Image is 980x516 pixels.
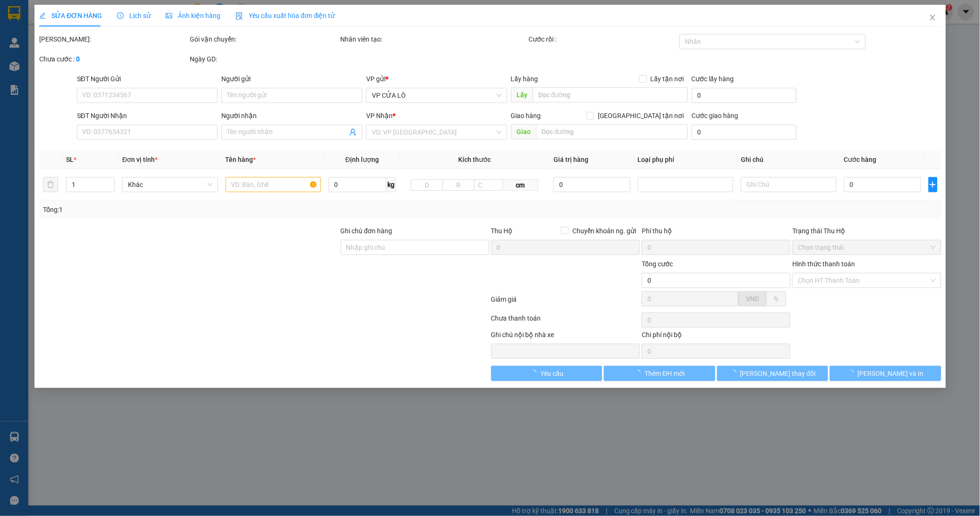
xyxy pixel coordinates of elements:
[490,294,640,311] div: Giảm giá
[530,370,540,376] span: loading
[929,14,936,21] span: close
[443,179,475,191] input: R
[77,74,218,84] div: SĐT Người Gửi
[746,295,759,303] span: VND
[345,156,379,163] span: Định lượng
[511,87,532,102] span: Lấy
[340,240,489,255] input: Ghi chú đơn hàng
[349,128,357,136] span: user-add
[642,260,673,268] span: Tổng cước
[737,151,840,169] th: Ghi chú
[511,112,541,119] span: Giao hàng
[77,110,218,121] div: SĐT Người Nhận
[553,156,588,163] span: Giá trị hàng
[692,88,796,103] input: Cước lấy hàng
[43,204,378,215] div: Tổng: 1
[511,124,536,139] span: Giao
[858,368,924,379] span: [PERSON_NAME] và In
[774,295,779,303] span: %
[642,226,790,240] div: Phí thu hộ
[528,34,677,44] div: Cước rồi :
[235,12,243,20] img: icon
[76,55,80,63] b: 0
[474,179,503,191] input: C
[740,368,815,379] span: [PERSON_NAME] thay đổi
[128,178,212,192] span: Khác
[604,366,715,381] button: Thêm ĐH mới
[830,366,941,381] button: [PERSON_NAME] và In
[798,240,935,254] span: Chọn trạng thái
[39,54,188,64] div: Chưa cước :
[491,227,512,235] span: Thu Hộ
[166,12,220,19] span: Ảnh kiện hàng
[634,151,737,169] th: Loại phụ phí
[221,110,362,121] div: Người nhận
[366,74,507,84] div: VP gửi
[340,34,527,44] div: Nhân viên tạo:
[536,124,687,139] input: Dọc đường
[366,112,393,119] span: VP Nhận
[729,370,740,376] span: loading
[340,227,392,235] label: Ghi chú đơn hàng
[645,368,685,379] span: Thêm ĐH mới
[503,179,538,191] span: cm
[792,260,855,268] label: Hình thức thanh toán
[594,110,688,121] span: [GEOGRAPHIC_DATA] tận nơi
[491,330,639,344] div: Ghi chú nội bộ nhà xe
[386,177,396,192] span: kg
[225,177,321,192] input: VD: Bàn, Ghế
[511,75,538,83] span: Lấy hàng
[39,12,102,19] span: SỬA ĐƠN HÀNG
[190,54,338,64] div: Ngày GD:
[190,34,338,44] div: Gói vận chuyển:
[928,177,937,192] button: plus
[235,12,335,19] span: Yêu cầu xuất hóa đơn điện tử
[411,179,443,191] input: D
[741,177,837,192] input: Ghi Chú
[717,366,828,381] button: [PERSON_NAME] thay đổi
[844,156,877,163] span: Cước hàng
[39,34,188,44] div: [PERSON_NAME]:
[490,313,640,330] div: Chưa thanh toán
[225,156,256,163] span: Tên hàng
[642,330,790,344] div: Chi phí nội bộ
[569,226,640,236] span: Chuyển khoản ng. gửi
[792,226,941,236] div: Trạng thái Thu Hộ
[634,370,645,376] span: loading
[647,74,688,84] span: Lấy tận nơi
[372,88,502,102] span: VP CỬA LÒ
[692,112,738,119] label: Cước giao hàng
[117,12,124,19] span: clock-circle
[66,156,73,163] span: SL
[166,12,172,19] span: picture
[532,87,687,102] input: Dọc đường
[221,74,362,84] div: Người gửi
[117,12,151,19] span: Lịch sử
[122,156,158,163] span: Đơn vị tính
[491,366,602,381] button: Yêu cầu
[919,5,946,31] button: Close
[540,368,563,379] span: Yêu cầu
[39,12,46,19] span: edit
[43,177,58,192] button: delete
[692,75,734,83] label: Cước lấy hàng
[847,370,858,376] span: loading
[692,125,796,140] input: Cước giao hàng
[929,181,937,188] span: plus
[458,156,491,163] span: Kích thước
